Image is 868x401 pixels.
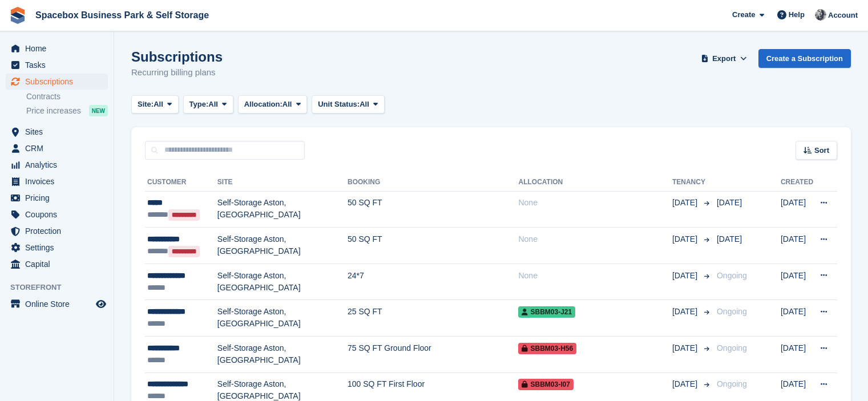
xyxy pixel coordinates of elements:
[672,197,700,209] span: [DATE]
[217,173,348,192] th: Site
[25,157,94,173] span: Analytics
[672,173,712,192] th: Tenancy
[699,49,749,68] button: Export
[217,300,348,337] td: Self-Storage Aston, [GEOGRAPHIC_DATA]
[672,342,700,354] span: [DATE]
[717,307,747,316] span: Ongoing
[25,74,94,90] span: Subscriptions
[6,173,108,189] a: menu
[717,198,742,207] span: [DATE]
[781,300,813,337] td: [DATE]
[25,57,94,73] span: Tasks
[145,173,217,192] th: Customer
[518,233,672,245] div: None
[217,191,348,228] td: Self-Storage Aston, [GEOGRAPHIC_DATA]
[25,256,94,272] span: Capital
[25,140,94,156] span: CRM
[25,206,94,222] span: Coupons
[717,234,742,244] span: [DATE]
[6,190,108,206] a: menu
[238,95,308,114] button: Allocation: All
[10,282,114,293] span: Storefront
[208,99,218,110] span: All
[6,40,108,56] a: menu
[6,256,108,272] a: menu
[282,99,292,110] span: All
[348,300,518,337] td: 25 SQ FT
[781,228,813,264] td: [DATE]
[25,223,94,239] span: Protection
[89,105,108,116] div: NEW
[25,296,94,312] span: Online Store
[131,49,223,64] h1: Subscriptions
[732,9,755,21] span: Create
[6,206,108,222] a: menu
[318,99,360,110] span: Unit Status:
[312,95,384,114] button: Unit Status: All
[717,343,747,353] span: Ongoing
[518,270,672,282] div: None
[518,173,672,192] th: Allocation
[26,104,108,117] a: Price increases NEW
[6,157,108,173] a: menu
[25,173,94,189] span: Invoices
[154,99,163,110] span: All
[25,190,94,206] span: Pricing
[9,7,26,24] img: stora-icon-8386f47178a22dfd0bd8f6a31ec36ba5ce8667c1dd55bd0f319d3a0aa187defe.svg
[781,173,813,192] th: Created
[25,240,94,256] span: Settings
[672,233,700,245] span: [DATE]
[6,296,108,312] a: menu
[189,99,209,110] span: Type:
[183,95,233,114] button: Type: All
[6,140,108,156] a: menu
[781,337,813,373] td: [DATE]
[6,57,108,73] a: menu
[217,228,348,264] td: Self-Storage Aston, [GEOGRAPHIC_DATA]
[758,49,851,68] a: Create a Subscription
[25,124,94,140] span: Sites
[814,145,829,156] span: Sort
[828,10,858,21] span: Account
[348,191,518,228] td: 50 SQ FT
[6,240,108,256] a: menu
[131,95,179,114] button: Site: All
[672,270,700,282] span: [DATE]
[781,264,813,300] td: [DATE]
[138,99,154,110] span: Site:
[360,99,369,110] span: All
[518,306,575,318] span: SBBM03-J21
[94,297,108,311] a: Preview store
[31,6,213,25] a: Spacebox Business Park & Self Storage
[781,191,813,228] td: [DATE]
[717,379,747,388] span: Ongoing
[789,9,805,21] span: Help
[244,99,282,110] span: Allocation:
[518,343,576,354] span: SBBM03-H56
[25,40,94,56] span: Home
[26,106,81,116] span: Price increases
[6,74,108,90] a: menu
[348,228,518,264] td: 50 SQ FT
[712,53,736,64] span: Export
[518,197,672,209] div: None
[6,124,108,140] a: menu
[348,337,518,373] td: 75 SQ FT Ground Floor
[6,223,108,239] a: menu
[131,66,223,79] p: Recurring billing plans
[815,9,826,21] img: SUDIPTA VIRMANI
[717,271,747,280] span: Ongoing
[672,378,700,390] span: [DATE]
[518,379,573,390] span: SBBM03-I07
[217,264,348,300] td: Self-Storage Aston, [GEOGRAPHIC_DATA]
[26,91,108,102] a: Contracts
[348,173,518,192] th: Booking
[217,337,348,373] td: Self-Storage Aston, [GEOGRAPHIC_DATA]
[672,306,700,318] span: [DATE]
